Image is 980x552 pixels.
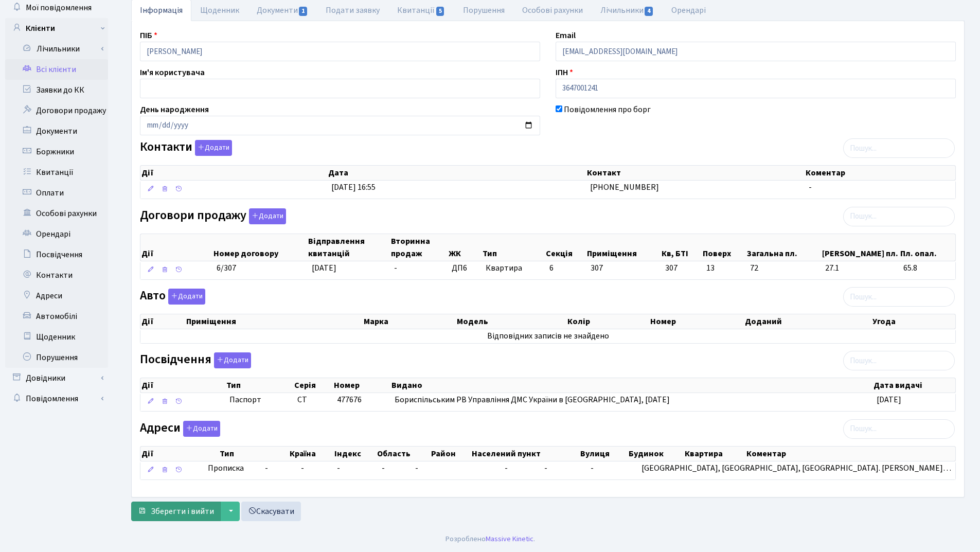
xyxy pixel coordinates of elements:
a: Контакти [5,265,108,286]
div: Розроблено . [446,533,535,545]
a: Орендарі [5,224,108,244]
th: Дата видачі [872,378,955,393]
span: - [505,462,508,474]
th: Дії [140,166,327,180]
a: Додати [211,351,251,369]
input: Пошук... [843,351,955,370]
a: Особові рахунки [5,203,108,224]
th: Відправлення квитанцій [307,234,390,261]
a: Додати [192,138,232,156]
span: Мої повідомлення [26,2,92,13]
th: Дата [327,166,586,180]
th: ЖК [448,234,482,261]
span: - [337,462,340,474]
a: Всі клієнти [5,59,108,80]
a: Скасувати [241,502,301,521]
span: [PHONE_NUMBER] [590,182,659,193]
a: Щоденник [5,327,108,347]
label: Договори продажу [140,208,286,224]
th: Область [376,447,430,461]
span: СТ [297,394,307,405]
input: Пошук... [843,419,955,439]
a: Порушення [5,347,108,368]
th: Район [430,447,471,461]
span: 65.8 [903,262,951,274]
span: - [809,182,812,193]
button: Зберегти і вийти [131,502,221,521]
th: Вулиця [579,447,628,461]
a: Автомобілі [5,306,108,327]
th: Тип [225,378,293,393]
a: Заявки до КК [5,80,108,100]
th: Кв, БТІ [661,234,702,261]
th: Видано [390,378,873,393]
th: Квартира [684,447,745,461]
a: Оплати [5,183,108,203]
input: Пошук... [843,207,955,226]
th: Коментар [745,447,956,461]
th: Приміщення [586,234,661,261]
span: Квартира [486,262,541,274]
label: Повідомлення про борг [564,103,651,116]
label: День народження [140,103,209,116]
th: Модель [456,314,566,329]
span: 4 [645,7,653,16]
span: 5 [436,7,444,16]
th: Дії [140,314,185,329]
span: 1 [299,7,307,16]
th: Дії [140,447,219,461]
label: ІПН [556,66,573,79]
label: ПІБ [140,29,157,42]
th: Колір [566,314,649,329]
th: Будинок [628,447,684,461]
th: Тип [219,447,289,461]
a: Повідомлення [5,388,108,409]
button: Адреси [183,421,220,437]
button: Авто [168,289,205,305]
a: Довідники [5,368,108,388]
label: Посвідчення [140,352,251,368]
th: Приміщення [185,314,363,329]
input: Пошук... [843,138,955,158]
span: 13 [706,262,742,274]
th: Населений пункт [471,447,579,461]
span: Прописка [208,462,244,474]
th: Марка [363,314,456,329]
span: - [591,462,594,474]
span: 307 [665,262,698,274]
span: 307 [591,262,603,274]
a: Додати [166,287,205,305]
th: Номер [649,314,744,329]
th: Серія [293,378,333,393]
th: Дії [140,378,225,393]
span: Бориспільським РВ Управління ДМС України в [GEOGRAPHIC_DATA], [DATE] [395,394,670,405]
th: Угода [871,314,955,329]
a: Адреси [5,286,108,306]
span: 6 [549,262,554,274]
a: Документи [5,121,108,141]
th: [PERSON_NAME] пл. [821,234,899,261]
span: - [544,462,547,474]
th: Номер [333,378,390,393]
span: [DATE] [877,394,901,405]
a: Клієнти [5,18,108,39]
a: Договори продажу [5,100,108,121]
label: Контакти [140,140,232,156]
a: Квитанції [5,162,108,183]
th: Доданий [744,314,872,329]
label: Ім'я користувача [140,66,205,79]
button: Договори продажу [249,208,286,224]
th: Коментар [805,166,955,180]
span: 6/307 [217,262,236,274]
a: Додати [181,419,220,437]
th: Загальна пл. [746,234,822,261]
th: Вторинна продаж [390,234,448,261]
th: Індекс [333,447,377,461]
span: ДП6 [452,262,477,274]
span: [DATE] 16:55 [331,182,376,193]
th: Поверх [702,234,746,261]
td: Відповідних записів не знайдено [140,329,955,343]
span: - [265,462,293,474]
span: 72 [750,262,817,274]
button: Контакти [195,140,232,156]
